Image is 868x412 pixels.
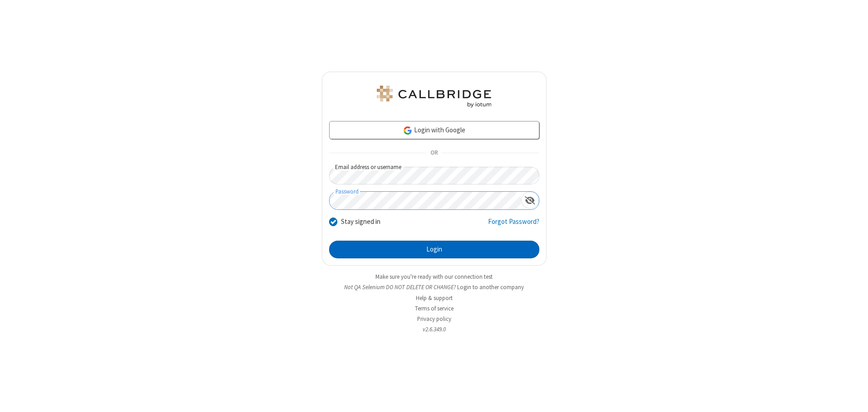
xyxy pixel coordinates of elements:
span: OR [427,147,441,160]
button: Login to another company [457,283,524,291]
a: Privacy policy [417,315,451,323]
a: Help & support [416,294,453,302]
img: google-icon.png [403,126,413,136]
input: Password [330,192,521,209]
input: Email address or username [329,167,539,184]
button: Login [329,241,539,259]
li: v2.6.349.0 [322,325,547,334]
a: Forgot Password? [488,217,539,234]
a: Terms of service [415,305,454,312]
div: Show password [521,192,539,208]
a: Login with Google [329,121,539,139]
img: QA Selenium DO NOT DELETE OR CHANGE [375,86,493,107]
li: Not QA Selenium DO NOT DELETE OR CHANGE? [322,283,547,291]
a: Make sure you're ready with our connection test [375,273,493,281]
label: Stay signed in [341,217,380,227]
